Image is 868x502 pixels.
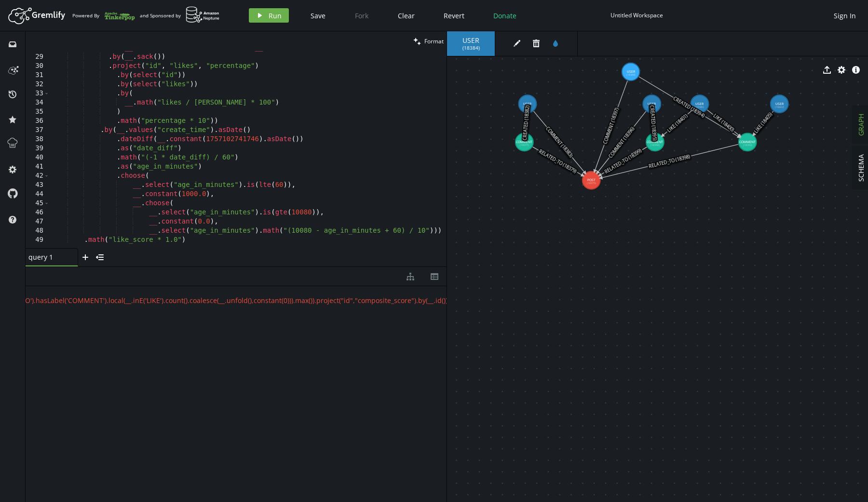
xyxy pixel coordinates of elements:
[186,6,220,23] img: AWS Neptune
[521,105,530,141] text: CREATED (18382)
[410,31,447,51] button: Format
[648,102,656,106] tspan: USER
[269,11,282,20] span: Run
[303,8,333,23] button: Save
[26,126,50,135] div: 37
[398,11,415,20] span: Clear
[72,7,135,24] div: Powered By
[462,45,480,51] span: ( 18384 )
[651,143,660,147] tspan: (18390)
[486,8,524,23] button: Donate
[26,107,50,117] div: 35
[26,135,50,144] div: 38
[26,181,50,190] div: 43
[347,8,376,23] button: Fork
[26,80,50,89] div: 32
[775,105,784,109] tspan: (18402)
[311,11,325,20] span: Save
[436,8,472,23] button: Revert
[647,140,663,144] tspan: COMMENT
[647,105,656,109] tspan: (18388)
[26,208,50,217] div: 46
[355,11,368,20] span: Fork
[424,37,444,45] span: Format
[739,140,756,144] tspan: COMMENT
[249,8,289,23] button: Run
[26,117,50,126] div: 36
[587,181,596,185] tspan: (18375)
[520,143,529,147] tspan: (18377)
[587,178,596,182] tspan: POST
[829,8,861,23] button: Sign In
[26,226,50,236] div: 48
[391,8,422,23] button: Clear
[457,36,485,45] span: USER
[695,102,704,106] tspan: USER
[775,102,784,106] tspan: USER
[856,154,866,182] span: SCHEMA
[26,89,50,98] div: 33
[610,12,663,19] div: Untitled Workspace
[26,172,50,181] div: 42
[856,114,866,136] span: GRAPH
[649,105,658,141] text: CREATED (18395)
[695,105,704,109] tspan: (18386)
[26,190,50,199] div: 44
[523,105,532,109] tspan: (18380)
[26,62,50,71] div: 30
[493,11,516,20] span: Donate
[26,153,50,162] div: 40
[26,53,50,62] div: 29
[26,217,50,226] div: 47
[26,162,50,172] div: 41
[743,143,752,147] tspan: (18392)
[26,98,50,107] div: 34
[26,199,50,208] div: 45
[26,144,50,153] div: 39
[140,6,220,25] div: and Sponsored by
[26,71,50,80] div: 31
[523,102,531,106] tspan: USER
[516,140,532,144] tspan: COMMENT
[444,11,464,20] span: Revert
[834,11,856,20] span: Sign In
[26,236,50,245] div: 49
[28,252,67,262] span: query 1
